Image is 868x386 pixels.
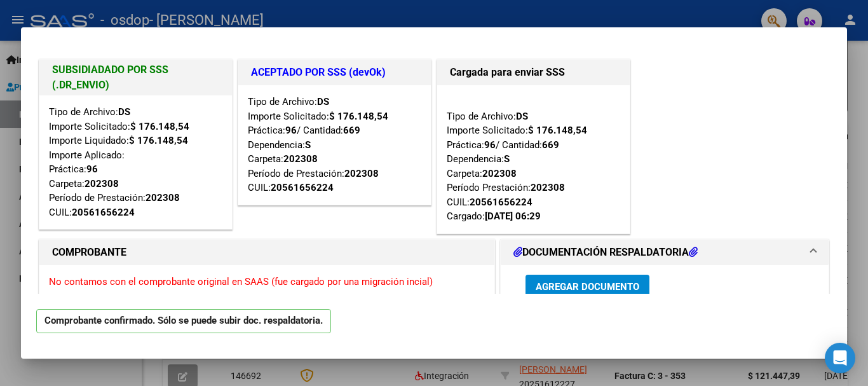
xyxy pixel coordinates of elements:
div: Tipo de Archivo: Importe Solicitado: Práctica: / Cantidad: Dependencia: Carpeta: Período de Prest... [248,95,421,195]
strong: S [504,153,510,165]
strong: 96 [484,139,496,151]
strong: DS [516,111,528,122]
div: Open Intercom Messenger [825,343,855,373]
strong: 669 [343,125,360,136]
mat-expansion-panel-header: DOCUMENTACIÓN RESPALDATORIA [501,240,829,265]
h1: SUBSIDIADADO POR SSS (.DR_ENVIO) [52,62,219,93]
strong: 202308 [482,168,517,179]
strong: DS [317,96,329,107]
div: 20561656224 [271,181,334,195]
strong: 96 [86,163,98,175]
strong: $ 176.148,54 [130,121,189,132]
strong: COMPROBANTE [52,246,126,258]
strong: 202308 [344,168,379,179]
div: 20561656224 [470,195,532,210]
h1: ACEPTADO POR SSS (devOk) [251,65,418,80]
span: Agregar Documento [536,281,639,293]
strong: DS [118,106,130,118]
strong: 96 [285,125,297,136]
strong: $ 176.148,54 [129,135,188,146]
h1: Cargada para enviar SSS [450,65,617,80]
strong: 202308 [283,153,318,165]
div: 20561656224 [72,205,135,220]
strong: S [305,139,311,151]
strong: 669 [542,139,559,151]
strong: 202308 [146,192,180,203]
h1: DOCUMENTACIÓN RESPALDATORIA [513,245,698,260]
button: Agregar Documento [526,275,649,298]
strong: [DATE] 06:29 [485,210,541,222]
strong: 202308 [531,182,565,193]
p: Comprobante confirmado. Sólo se puede subir doc. respaldatoria. [36,309,331,334]
div: Tipo de Archivo: Importe Solicitado: Importe Liquidado: Importe Aplicado: Práctica: Carpeta: Perí... [49,105,222,219]
span: No contamos con el comprobante original en SAAS (fue cargado por una migración incial) [49,276,433,287]
div: Tipo de Archivo: Importe Solicitado: Práctica: / Cantidad: Dependencia: Carpeta: Período Prestaci... [447,95,620,224]
strong: $ 176.148,54 [329,111,388,122]
strong: $ 176.148,54 [528,125,587,136]
strong: 202308 [85,178,119,190]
